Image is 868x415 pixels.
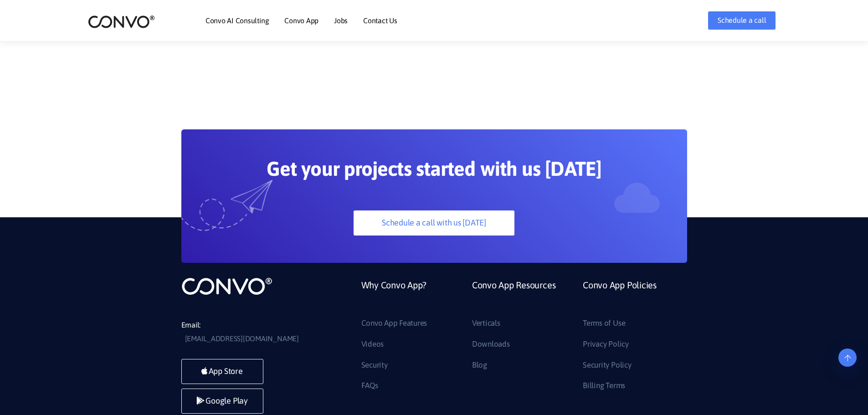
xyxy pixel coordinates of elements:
a: Blog [472,358,487,373]
a: Verticals [472,316,500,331]
h2: Get your projects started with us [DATE] [225,157,644,188]
a: Why Convo App? [361,277,427,316]
a: Schedule a call with us [DATE] [354,210,514,236]
a: Google Play [181,389,263,414]
div: Footer [354,277,687,400]
a: Terms of Use [583,316,625,331]
a: Convo App Resources [472,277,555,316]
li: Email: [181,318,318,346]
a: Convo App Features [361,316,427,331]
a: Security [361,358,388,373]
a: Billing Terms [583,379,625,393]
a: Downloads [472,337,510,352]
img: logo_2.png [88,15,155,29]
a: Contact Us [363,17,397,24]
a: Jobs [334,17,348,24]
img: logo_not_found [181,277,272,296]
a: [EMAIL_ADDRESS][DOMAIN_NAME] [185,332,299,346]
a: Videos [361,337,384,352]
a: App Store [181,359,263,384]
a: Convo App [284,17,318,24]
a: Convo AI Consulting [205,17,269,24]
a: Privacy Policy [583,337,629,352]
a: Security Policy [583,358,631,373]
a: Convo App Policies [583,277,657,316]
a: FAQs [361,379,378,393]
a: Schedule a call [708,11,776,30]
